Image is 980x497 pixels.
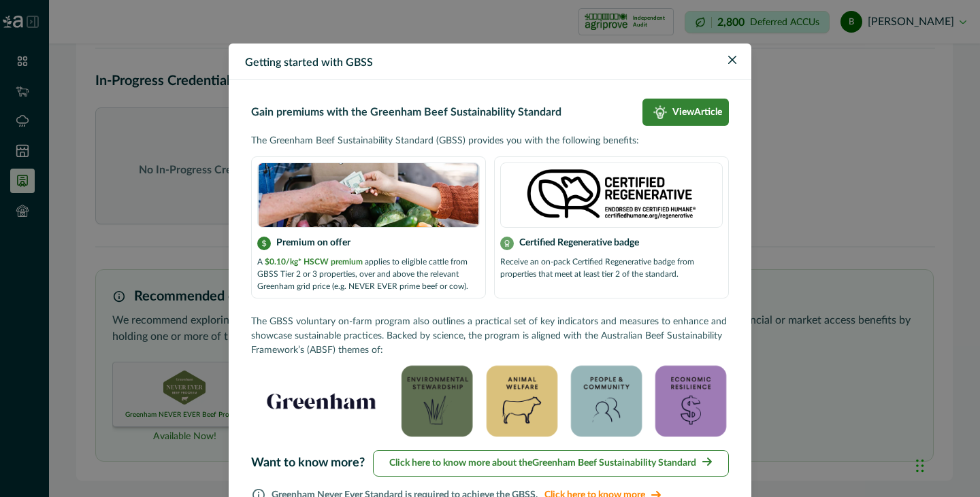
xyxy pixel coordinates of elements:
img: certification logo [257,162,480,228]
p: Certified Regenerative badge [519,236,639,250]
img: light-bulb-icon [653,105,667,119]
p: The Greenham Beef Sustainability Standard (GBSS) provides you with the following benefits: [251,134,729,148]
p: The GBSS voluntary on-farm program also outlines a practical set of key indicators and measures t... [251,315,729,358]
p: Want to know more? [251,454,365,473]
img: /assets/people_community-cc46ee1c.png-logo [568,363,644,439]
p: Click here to know more about the Greenham Beef Sustainability Standard [389,456,696,470]
p: A applies to eligible cattle from GBSS Tier 2 or 3 properties, over and above the relevant Greenh... [257,256,480,292]
span: $0.10/kg* HSCW premium [265,258,363,266]
button: Click here to know more about theGreenham Beef Sustainability Standard [373,450,729,477]
img: /assets/economic_resilience-d5ae8c91.png-logo [653,363,729,439]
header: Getting started with GBSS [229,44,751,80]
iframe: Chat Widget [912,432,980,497]
p: Premium on offer [276,236,350,250]
div: Drag [916,445,924,486]
p: Receive an on-pack Certified Regenerative badge from properties that meet at least tier 2 of the ... [500,256,723,280]
p: View Article [672,107,722,118]
a: light-bulb-iconViewArticle [642,99,729,126]
img: certification logo [500,162,723,228]
img: /assets/environmental_stewardship-d6b81da3.png-logo [399,363,476,439]
button: Close [721,49,743,71]
p: Gain premiums with the Greenham Beef Sustainability Standard [251,104,561,120]
img: /assets/greenham_animal_welfare-621d022c.png-logo [484,363,560,439]
img: /assets/HWG_Master_Logo-eb685858.png-logo [253,363,389,439]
